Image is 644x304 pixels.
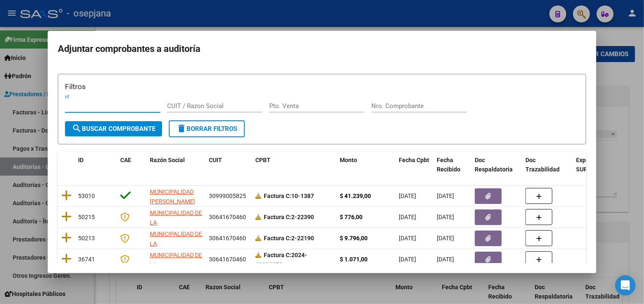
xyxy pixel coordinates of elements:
span: 30999005825 [209,193,246,199]
span: 30641670460 [209,256,246,263]
h2: Adjuntar comprobantes a auditoría [58,41,586,57]
span: 36741 [78,256,95,263]
button: Buscar Comprobante [65,121,162,136]
span: MUNICIPALIDAD DE LA [PERSON_NAME] [150,252,202,278]
strong: 2024-40003878 [255,252,307,268]
span: 30641670460 [209,214,246,220]
datatable-header-cell: Doc Respaldatoria [471,151,522,179]
h3: Filtros [65,81,579,92]
span: MUNICIPALIDAD [PERSON_NAME] [150,188,195,205]
span: Borrar Filtros [176,125,237,133]
datatable-header-cell: ID [75,151,117,179]
span: Fecha Recibido [437,157,460,173]
div: Open Intercom Messenger [615,275,636,296]
span: Factura C: [264,193,291,199]
span: Razón Social [150,157,185,163]
span: [DATE] [437,235,454,242]
datatable-header-cell: Razón Social [146,151,206,179]
strong: 2-22190 [264,235,314,242]
strong: $ 776,00 [340,214,363,220]
datatable-header-cell: CPBT [252,151,336,179]
span: Doc Trazabilidad [525,157,560,173]
mat-icon: delete [176,123,187,133]
span: ID [78,157,84,163]
span: Doc Respaldatoria [475,157,513,173]
strong: 10-1387 [264,193,314,199]
span: Factura C: [264,214,291,220]
strong: 2-22390 [264,214,314,220]
strong: $ 9.796,00 [340,235,368,242]
span: 50215 [78,214,95,220]
span: [DATE] [399,235,416,242]
span: CAE [120,157,131,163]
span: [DATE] [437,256,454,263]
datatable-header-cell: CUIT [206,151,252,179]
mat-icon: search [72,123,82,133]
span: Expediente SUR Asociado [576,157,614,173]
strong: $ 1.071,00 [340,256,368,263]
span: [DATE] [399,256,416,263]
span: [DATE] [399,193,416,199]
span: CUIT [209,157,222,163]
span: [DATE] [437,214,454,220]
span: Factura C: [264,235,291,242]
datatable-header-cell: Expediente SUR Asociado [573,151,619,179]
span: 50213 [78,235,95,242]
span: [DATE] [437,193,454,199]
strong: $ 41.239,00 [340,193,371,199]
datatable-header-cell: Doc Trazabilidad [522,151,573,179]
span: Fecha Cpbt [399,157,429,163]
span: Factura C: [264,252,291,258]
span: CPBT [255,157,271,163]
datatable-header-cell: Fecha Cpbt [395,151,433,179]
button: Borrar Filtros [169,120,245,137]
span: Monto [340,157,357,163]
span: [DATE] [399,214,416,220]
datatable-header-cell: Monto [336,151,395,179]
datatable-header-cell: CAE [117,151,146,179]
span: Buscar Comprobante [72,125,155,133]
span: 30641670460 [209,235,246,242]
datatable-header-cell: Fecha Recibido [433,151,471,179]
span: MUNICIPALIDAD DE LA [PERSON_NAME] [150,209,202,236]
span: 53010 [78,193,95,199]
span: MUNICIPALIDAD DE LA [PERSON_NAME] [150,231,202,257]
